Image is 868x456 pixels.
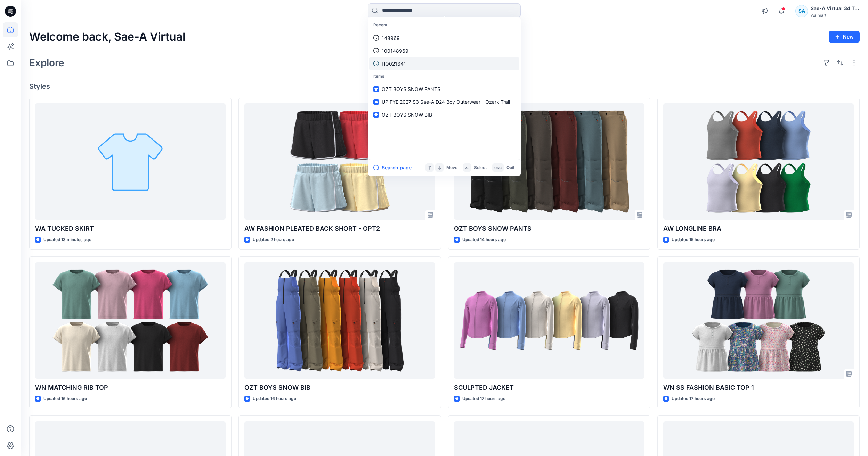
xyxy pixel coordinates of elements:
[369,19,519,32] p: Recent
[672,236,715,244] p: Updated 15 hours ago
[29,82,860,91] h4: Styles
[369,44,519,57] a: 100148969
[35,383,226,392] p: WN MATCHING RIB TOP
[454,383,644,392] p: SCULPTED JACKET
[494,164,502,171] p: esc
[663,383,854,392] p: WN SS FASHION BASIC TOP 1
[382,86,440,92] span: OZT BOYS SNOW PANTS
[672,395,715,403] p: Updated 17 hours ago
[29,57,64,68] h2: Explore
[454,262,644,379] a: SCULPTED JACKET
[474,164,487,171] p: Select
[43,236,91,244] p: Updated 13 minutes ago
[369,108,519,121] a: OZT BOYS SNOW BIB
[663,262,854,379] a: WN SS FASHION BASIC TOP 1
[795,5,808,17] div: SA
[454,224,644,234] p: OZT BOYS SNOW PANTS
[382,112,432,118] span: OZT BOYS SNOW BIB
[35,224,226,234] p: WA TUCKED SKIRT
[244,103,435,220] a: AW FASHION PLEATED BACK SHORT - OPT2
[244,383,435,392] p: OZT BOYS SNOW BIB
[253,236,294,244] p: Updated 2 hours ago
[382,60,406,67] p: HQ021641
[382,34,400,42] p: 148969
[253,395,296,403] p: Updated 16 hours ago
[462,395,505,403] p: Updated 17 hours ago
[663,103,854,220] a: AW LONGLINE BRA
[506,164,514,171] p: Quit
[43,395,87,403] p: Updated 16 hours ago
[373,163,412,172] button: Search page
[244,262,435,379] a: OZT BOYS SNOW BIB
[369,95,519,108] a: UP FYE 2027 S3 Sae-A D24 Boy Outerwear - Ozark Trail
[811,4,859,12] div: Sae-A Virtual 3d Team
[35,103,226,220] a: WA TUCKED SKIRT
[35,262,226,379] a: WN MATCHING RIB TOP
[462,236,506,244] p: Updated 14 hours ago
[382,99,510,105] span: UP FYE 2027 S3 Sae-A D24 Boy Outerwear - Ozark Trail
[29,31,185,43] h2: Welcome back, Sae-A Virtual
[811,12,859,18] div: Walmart
[369,57,519,70] a: HQ021641
[382,47,408,54] p: 100148969
[454,103,644,220] a: OZT BOYS SNOW PANTS
[446,164,457,171] p: Move
[369,32,519,44] a: 148969
[829,31,860,43] button: New
[663,224,854,234] p: AW LONGLINE BRA
[244,224,435,234] p: AW FASHION PLEATED BACK SHORT - OPT2
[369,83,519,95] a: OZT BOYS SNOW PANTS
[369,70,519,83] p: Items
